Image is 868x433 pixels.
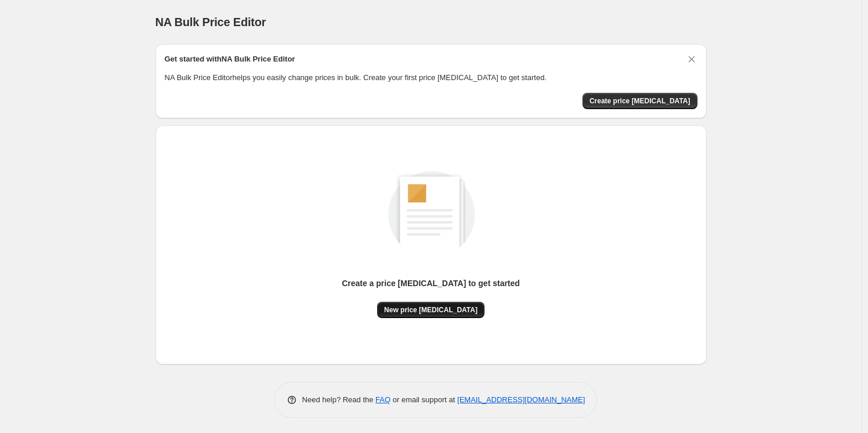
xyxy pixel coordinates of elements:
[457,395,585,404] a: [EMAIL_ADDRESS][DOMAIN_NAME]
[375,395,390,404] a: FAQ
[165,72,697,84] p: NA Bulk Price Editor helps you easily change prices in bulk. Create your first price [MEDICAL_DAT...
[377,302,484,318] button: New price [MEDICAL_DATA]
[342,277,520,289] p: Create a price [MEDICAL_DATA] to get started
[165,53,295,65] h2: Get started with NA Bulk Price Editor
[686,53,697,65] button: Dismiss card
[384,305,478,315] span: New price [MEDICAL_DATA]
[589,96,690,106] span: Create price [MEDICAL_DATA]
[583,93,697,109] button: Create price change job
[302,395,376,404] span: Need help? Read the
[390,395,457,404] span: or email support at
[155,16,266,28] span: NA Bulk Price Editor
